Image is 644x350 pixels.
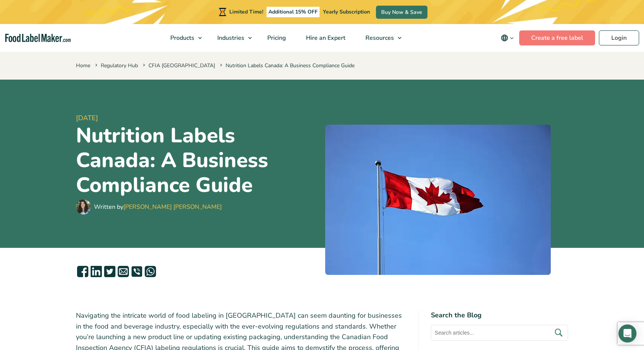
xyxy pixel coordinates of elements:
[76,123,319,198] h1: Nutrition Labels Canada: A Business Compliance Guide
[376,6,427,19] a: Buy Now & Save
[618,324,636,342] div: Open Intercom Messenger
[323,8,370,15] span: Yearly Subscription
[431,325,568,341] input: Search articles...
[76,199,91,214] img: Maria Abi Hanna - Food Label Maker
[76,62,90,69] a: Home
[123,203,222,211] a: [PERSON_NAME] [PERSON_NAME]
[599,30,639,45] a: Login
[101,62,138,69] a: Regulatory Hub
[208,24,256,52] a: Industries
[148,62,215,69] a: CFIA [GEOGRAPHIC_DATA]
[265,34,287,42] span: Pricing
[519,30,595,45] a: Create a free label
[304,34,346,42] span: Hire an Expert
[431,310,568,320] h4: Search the Blog
[356,24,405,52] a: Resources
[215,34,245,42] span: Industries
[218,62,355,69] span: Nutrition Labels Canada: A Business Compliance Guide
[296,24,354,52] a: Hire an Expert
[258,24,294,52] a: Pricing
[94,202,222,211] div: Written by
[76,113,319,123] span: [DATE]
[267,7,320,17] span: Additional 15% OFF
[229,8,263,15] span: Limited Time!
[168,34,195,42] span: Products
[363,34,395,42] span: Resources
[161,24,206,52] a: Products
